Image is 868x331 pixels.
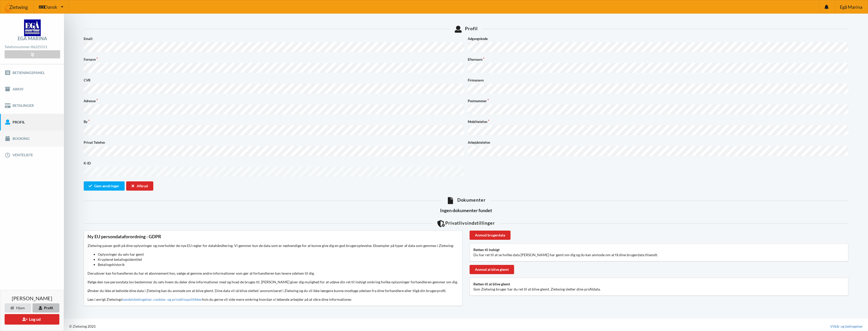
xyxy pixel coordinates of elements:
label: Efternavn [468,57,848,62]
label: Fornavn [84,57,464,62]
h3: Ingen dokumenter fundet [84,208,848,213]
div: Ny EU persondataforordning - GDPR [88,234,459,240]
span: Egå Marina [840,5,862,9]
span: Dansk [44,5,57,9]
label: By [84,119,464,124]
div: Profil [32,303,59,313]
p: Som Zietwing bruger har du ret til at blive glemt. Zietwing sletter dine profildata. [473,287,844,292]
p: Læs i øvrigt Zietwings hvis du gerne vil vide mere omkring hvordan vi løbende arbejder på at sikr... [88,297,459,302]
b: Retten til indsigt [473,247,500,252]
p: Du har ret til at se hvilke data [PERSON_NAME] har gemt om dig og du kan anmode om at få dine bru... [473,252,844,257]
button: Gem ændringer [84,181,125,191]
div: Afbryd [126,181,153,191]
div: Telefonnummer: [5,44,60,50]
strong: 86225551 [31,45,47,49]
div: Anmod at blive glemt [470,265,514,274]
li: Krypteret betalingsidentitet [98,257,459,262]
div: Privatlivsindstillinger [84,220,848,227]
label: Privat Telefon [84,140,464,145]
label: Arbejdstelefon [468,140,848,145]
label: Mobiltelefon [468,119,848,124]
li: Oplysninger du selv har gemt [98,252,459,257]
label: K-ID [84,161,464,166]
label: Email: [84,36,464,41]
label: Firmanavn [468,78,848,83]
label: Adresse [84,98,464,104]
button: Log ud [5,314,59,325]
label: CVR [84,78,464,83]
div: Anmod brugerdata [470,231,511,240]
div: Dokumenter [84,197,848,204]
label: Adgangskode [468,36,848,41]
span: [PERSON_NAME] [12,296,52,301]
div: Egå Marina [18,36,47,41]
p: Zietwing passer godt på dine oplysninger og overholder de nye EU regler for datahåndtering. Vi ge... [88,243,459,267]
a: handelsbetingelser, cookies- og privatlivspolitikker [122,297,202,302]
label: Postnummer [468,98,848,104]
div: Profil [84,26,848,33]
p: Ifølge den nye persondata lov bestemmer du selv hvem du deler dine informationer med og hvad de b... [88,280,459,285]
p: Derudover kan forhandleren du har et abonnement hos, vælge at gemme andre informationer som gør a... [88,271,459,276]
img: logo [24,19,41,36]
p: Ønsker du ikke at beholde dine data i Zietwing kan du anmode om at blive glemt. Dine data vil så ... [88,288,459,293]
a: Vilkår og betingelser [830,324,863,329]
li: Betalingshistorik [98,262,459,267]
div: Hjem [5,303,31,313]
b: Retten til at blive glemt [473,282,510,286]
